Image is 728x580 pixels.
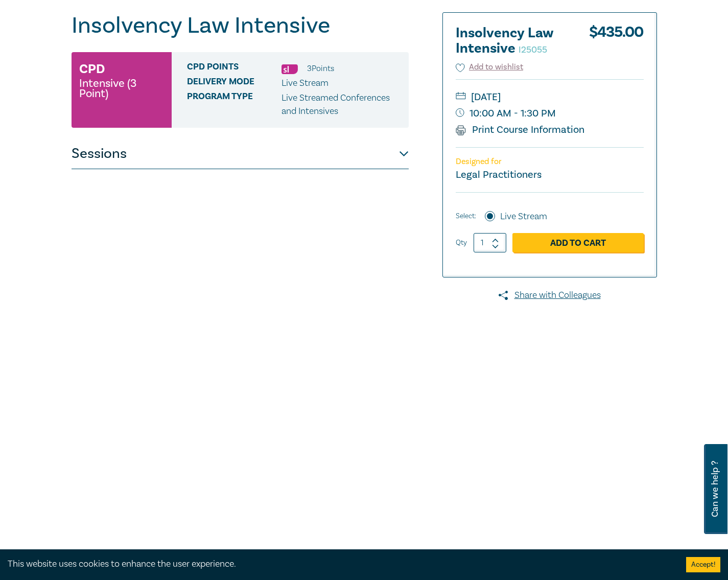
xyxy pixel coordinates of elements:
span: Select: [456,211,476,222]
a: Print Course Information [456,123,585,136]
button: Add to wishlist [456,61,524,73]
p: Designed for [456,157,644,167]
small: Legal Practitioners [456,168,542,181]
small: I25055 [519,44,547,56]
span: Can we help ? [710,450,720,528]
input: 1 [474,233,506,252]
small: [DATE] [456,89,644,105]
label: Qty [456,237,467,248]
img: Substantive Law [281,64,298,74]
small: Intensive (3 Point) [79,78,164,99]
a: Add to Cart [512,233,644,252]
label: Live Stream [500,210,547,223]
div: $ 435.00 [589,26,644,61]
li: 3 Point s [307,62,334,75]
span: Delivery Mode [187,77,281,90]
div: This website uses cookies to enhance the user experience. [8,558,671,571]
p: Live Streamed Conferences and Intensives [281,91,401,118]
span: Program type [187,91,281,118]
button: Accept cookies [686,557,720,572]
h2: Insolvency Law Intensive [456,26,568,56]
h1: Insolvency Law Intensive [72,12,409,39]
button: Sessions [72,138,409,169]
span: Live Stream [281,77,328,89]
h3: CPD [79,60,105,78]
small: 10:00 AM - 1:30 PM [456,105,644,122]
span: CPD Points [187,62,281,75]
a: Share with Colleagues [442,289,657,302]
